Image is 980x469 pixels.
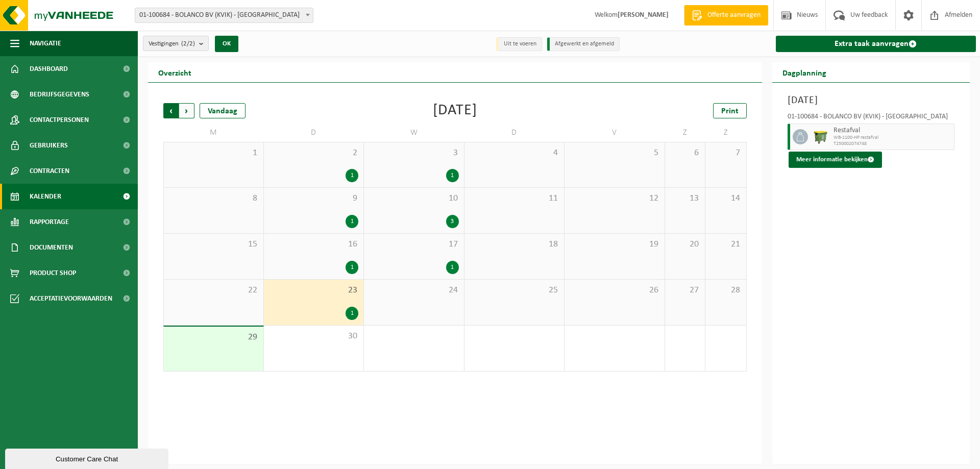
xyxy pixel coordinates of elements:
span: Vorige [163,103,179,118]
div: Vandaag [200,103,246,118]
span: 26 [570,285,659,296]
div: 01-100684 - BOLANCO BV (KVIK) - [GEOGRAPHIC_DATA] [788,113,955,124]
div: [DATE] [433,103,477,118]
span: Offerte aanvragen [705,10,763,20]
span: 21 [710,239,741,250]
li: Afgewerkt en afgemeld [547,37,620,51]
button: Meer informatie bekijken [789,152,882,168]
td: D [264,124,364,142]
span: 15 [169,239,258,250]
span: Documenten [30,235,73,260]
span: Volgende [179,103,194,118]
span: 19 [570,239,659,250]
span: Print [721,107,739,115]
count: (2/2) [181,40,195,47]
span: Vestigingen [149,36,195,52]
span: 14 [710,193,741,204]
span: 20 [670,239,700,250]
span: 25 [470,285,559,296]
span: 16 [269,239,359,250]
a: Offerte aanvragen [684,5,768,26]
span: 01-100684 - BOLANCO BV (KVIK) - SINT-NIKLAAS [135,8,313,22]
h2: Overzicht [148,62,202,82]
span: 17 [369,239,459,250]
iframe: chat widget [5,447,170,469]
span: 7 [710,147,741,159]
span: Product Shop [30,260,76,286]
span: 3 [369,147,459,159]
div: 3 [446,215,459,228]
span: 11 [470,193,559,204]
div: 1 [446,169,459,182]
span: 2 [269,147,359,159]
td: V [565,124,665,142]
td: Z [705,124,746,142]
span: Gebruikers [30,133,68,158]
span: Navigatie [30,31,61,56]
span: 6 [670,147,700,159]
span: 24 [369,285,459,296]
span: 28 [710,285,741,296]
li: Uit te voeren [496,37,542,51]
div: 1 [346,307,358,320]
span: Rapportage [30,209,69,235]
div: 1 [446,261,459,274]
span: 4 [470,147,559,159]
span: 1 [169,147,258,159]
span: 30 [269,331,359,342]
div: 1 [346,215,358,228]
span: 12 [570,193,659,204]
div: 1 [346,261,358,274]
button: OK [215,36,238,52]
span: 18 [470,239,559,250]
a: Extra taak aanvragen [776,36,976,52]
td: Z [665,124,706,142]
span: 10 [369,193,459,204]
span: Acceptatievoorwaarden [30,286,112,311]
span: 01-100684 - BOLANCO BV (KVIK) - SINT-NIKLAAS [135,8,313,23]
td: D [464,124,565,142]
span: 9 [269,193,359,204]
div: 1 [346,169,358,182]
td: W [364,124,464,142]
span: Contactpersonen [30,107,89,133]
span: Restafval [834,127,952,135]
strong: [PERSON_NAME] [618,11,669,19]
span: 23 [269,285,359,296]
h2: Dagplanning [772,62,837,82]
span: 27 [670,285,700,296]
td: M [163,124,264,142]
span: 5 [570,147,659,159]
span: Kalender [30,184,61,209]
span: Contracten [30,158,69,184]
span: Bedrijfsgegevens [30,82,89,107]
h3: [DATE] [788,93,955,108]
span: 13 [670,193,700,204]
span: 29 [169,332,258,343]
a: Print [713,103,747,118]
span: Dashboard [30,56,68,82]
span: 22 [169,285,258,296]
span: 8 [169,193,258,204]
img: WB-1100-HPE-GN-50 [813,129,828,144]
span: T250002074748 [834,141,952,147]
button: Vestigingen(2/2) [143,36,209,51]
span: WB-1100-HP restafval [834,135,952,141]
